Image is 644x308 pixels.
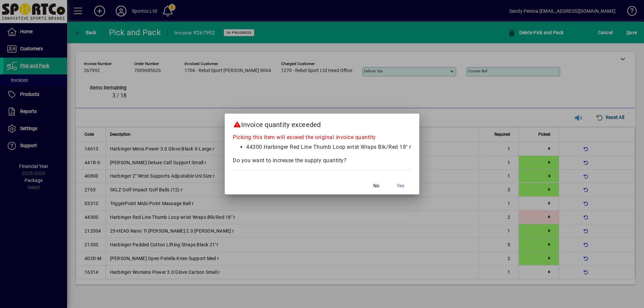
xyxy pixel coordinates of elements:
li: 44300 Harbinger Red Line Thumb Loop wrist Wraps Blk/Red 18" r [246,143,411,151]
button: Yes [390,180,411,192]
button: No [366,180,387,192]
span: Yes [397,182,404,189]
span: No [373,182,379,189]
h2: Invoice quantity exceeded [225,114,419,133]
div: Picking this item will exceed the original invoice quantity [233,133,411,143]
div: Do you want to increase the supply quantity? [233,157,411,165]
